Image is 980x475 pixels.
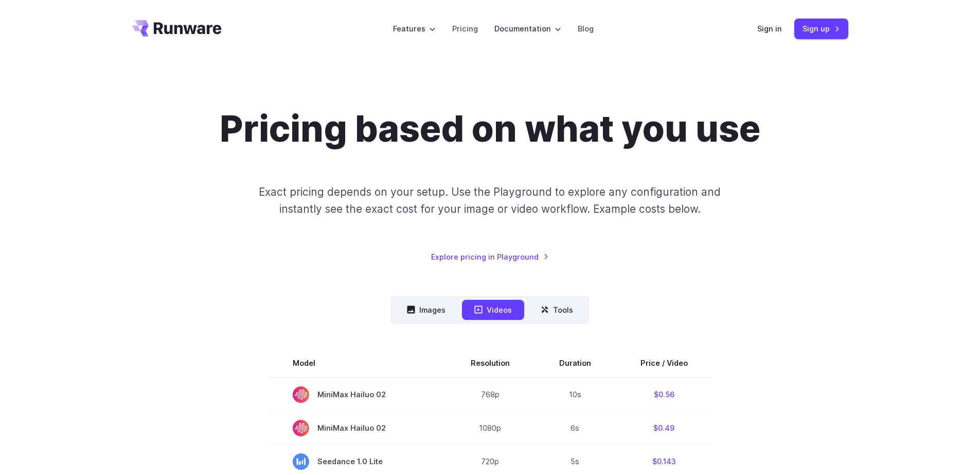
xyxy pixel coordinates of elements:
button: Videos [462,300,524,320]
a: Explore pricing in Playground [431,251,549,263]
th: Model [268,349,446,378]
h1: Pricing based on what you use [220,107,760,150]
a: Sign up [794,19,848,39]
a: Go to / [132,20,222,37]
button: Tools [528,300,585,320]
span: Seedance 1.0 Lite [293,453,421,470]
a: Blog [578,23,594,35]
span: MiniMax Hailuo 02 [293,420,421,436]
th: Resolution [446,349,534,378]
th: Price / Video [616,349,712,378]
span: MiniMax Hailuo 02 [293,386,421,403]
p: Exact pricing depends on your setup. Use the Playground to explore any configuration and instantl... [239,183,740,218]
label: Documentation [494,23,561,35]
td: $0.49 [616,411,712,445]
td: 6s [534,411,616,445]
td: 768p [446,378,534,412]
a: Sign in [757,23,782,35]
button: Images [395,300,458,320]
td: 10s [534,378,616,412]
th: Duration [534,349,616,378]
a: Pricing [452,23,478,35]
label: Features [393,23,436,35]
td: 1080p [446,411,534,445]
td: $0.56 [616,378,712,412]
